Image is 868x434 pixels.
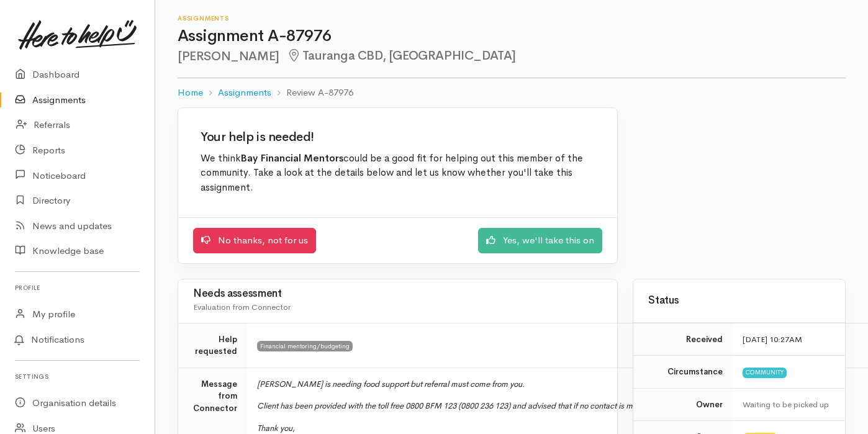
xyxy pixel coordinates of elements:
[15,279,140,296] h6: Profile
[218,86,271,100] a: Assignments
[15,368,140,385] h6: Settings
[257,400,767,411] i: Client has been provided with the toll free 0800 BFM 123 (0800 236 123) and advised that if no co...
[193,302,291,312] span: Evaluation from Connector
[648,295,830,307] h3: Status
[178,27,846,45] h1: Assignment A-87976
[201,151,595,196] p: We think could be a good fit for helping out this member of the community. Take a look at the det...
[633,388,733,421] td: Owner
[478,228,602,253] a: Yes, we'll take this on
[178,49,846,63] h2: [PERSON_NAME]
[178,86,203,100] a: Home
[257,379,525,389] i: [PERSON_NAME] is needing food support but referral must come from you.
[271,86,353,100] li: Review A-87976
[240,152,343,165] b: Bay Financial Mentors
[743,368,787,377] span: Community
[633,356,733,389] td: Circumstance
[178,15,846,22] h6: Assignments
[178,323,247,368] td: Help requested
[257,423,295,433] i: Thank you,
[633,323,733,356] td: Received
[287,48,516,63] span: Tauranga CBD, [GEOGRAPHIC_DATA]
[193,288,602,300] h3: Needs assessment
[178,78,846,107] nav: breadcrumb
[257,341,353,351] span: Financial mentoring/budgeting
[743,334,802,345] time: [DATE] 10:27AM
[201,130,595,144] h2: Your help is needed!
[743,399,830,411] div: Waiting to be picked up
[193,228,316,253] a: No thanks, not for us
